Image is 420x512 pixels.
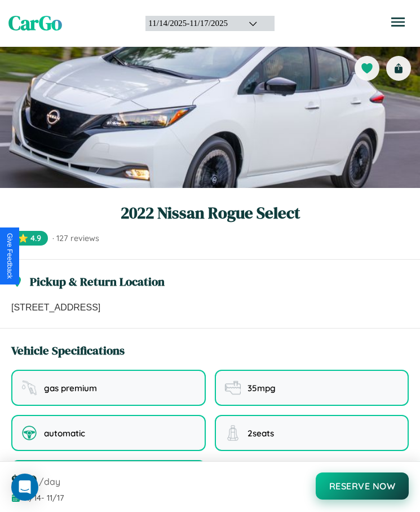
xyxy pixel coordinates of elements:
img: seating [225,425,241,441]
h3: Vehicle Specifications [11,342,125,358]
span: automatic [44,428,85,439]
span: · 127 reviews [52,233,99,243]
span: /day [39,476,60,487]
button: Reserve Now [316,472,409,500]
span: 2 seats [247,428,274,439]
img: fuel efficiency [225,380,241,396]
div: Give Feedback [6,233,14,279]
span: $ 180 [11,471,37,489]
div: Open Intercom Messenger [11,474,38,501]
span: gas premium [44,383,97,393]
span: 35 mpg [247,383,276,393]
div: 11 / 14 / 2025 - 11 / 17 / 2025 [148,19,235,28]
h1: 2022 Nissan Rogue Select [11,202,409,224]
span: CarGo [8,10,62,37]
h3: Pickup & Return Location [30,273,165,290]
span: ⭐ 4.9 [11,231,48,246]
p: [STREET_ADDRESS] [11,301,409,314]
img: fuel type [21,380,37,396]
span: 11 / 14 - 11 / 17 [24,493,64,503]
